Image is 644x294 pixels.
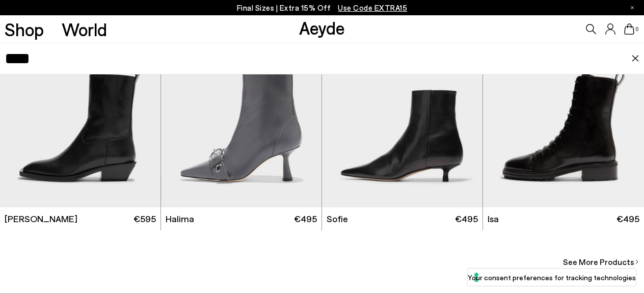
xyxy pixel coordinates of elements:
[634,259,639,264] img: svg%3E
[161,6,321,207] img: Halima Eyelet Pointed Boots
[483,6,644,207] div: 1 / 6
[322,6,482,207] div: 1 / 6
[563,256,634,268] span: See More Products
[237,2,408,14] p: Final Sizes | Extra 15% Off
[161,207,321,230] a: Halima €495
[624,23,634,35] a: 0
[455,212,478,225] span: €495
[322,6,482,207] img: Sofie Leather Ankle Boots
[483,6,644,207] a: Next slide Previous slide
[483,207,644,230] a: Isa €495
[5,212,77,225] span: [PERSON_NAME]
[322,6,482,207] a: Next slide Previous slide
[616,212,639,225] span: €495
[166,212,194,225] span: Halima
[468,272,636,283] label: Your consent preferences for tracking technologies
[133,212,156,225] span: €595
[62,20,107,38] a: World
[468,269,636,286] button: Your consent preferences for tracking technologies
[322,207,482,230] a: Sofie €495
[634,26,639,32] span: 0
[631,55,639,62] img: close.svg
[483,6,644,207] img: Isa Lace-Up Ankle Boots
[299,17,345,38] a: Aeyde
[338,3,407,12] span: Navigate to /collections/ss25-final-sizes
[563,230,644,268] a: See More Products
[488,212,499,225] span: Isa
[327,212,348,225] span: Sofie
[294,212,317,225] span: €495
[5,20,44,38] a: Shop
